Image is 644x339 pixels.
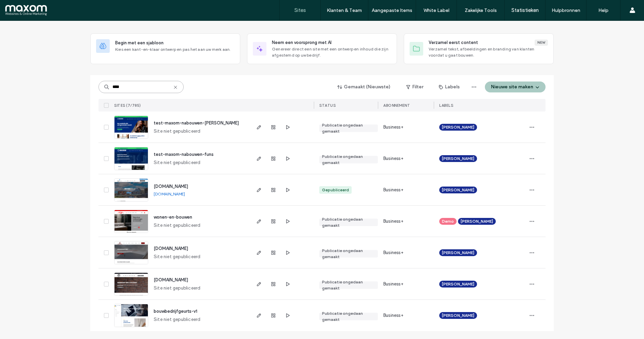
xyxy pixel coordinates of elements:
a: test-maxom-nabouwen-funs [154,152,214,157]
span: Business+ [383,281,403,288]
span: Business+ [383,155,403,162]
button: Gemaakt (Nieuwste) [332,82,397,92]
div: New [535,40,548,46]
span: Begin met een sjabloon [115,40,164,46]
a: [DOMAIN_NAME] [154,277,188,282]
label: Sites [294,7,306,13]
span: Sites (7/785) [114,103,141,108]
span: Business+ [383,124,403,131]
label: Klanten & Team [327,8,362,13]
span: [PERSON_NAME] [442,281,474,287]
div: Gepubliceerd [322,187,349,193]
span: LABELS [439,103,453,108]
span: [PERSON_NAME] [442,187,474,193]
span: Help [16,5,30,11]
span: [PERSON_NAME] [442,124,474,130]
span: [PERSON_NAME] [442,250,474,256]
span: Site niet gepubliceerd [154,285,200,292]
span: Business+ [383,249,403,256]
span: Site niet gepubliceerd [154,159,200,166]
span: Site niet gepubliceerd [154,316,200,323]
span: Business+ [383,312,403,319]
span: Verzamel eerst content [429,39,478,46]
a: [DOMAIN_NAME] [154,184,188,189]
span: [PERSON_NAME] [461,218,493,224]
button: Filter [399,82,430,92]
div: Publicatie ongedaan gemaakt [322,122,375,134]
div: Publicatie ongedaan gemaakt [322,216,375,229]
label: White Label [424,8,449,13]
label: Aangepaste Items [372,8,412,13]
div: Publicatie ongedaan gemaakt [322,153,375,166]
span: Abonnement [383,103,410,108]
span: Demo [442,218,454,224]
span: Site niet gepubliceerd [154,253,200,260]
div: Begin met een sjabloonKies een kant-en-klaar ontwerp en pas het aan uw merk aan. [90,33,240,64]
label: Zakelijke Tools [465,8,497,13]
label: Help [598,8,609,13]
div: Neem een voorsprong met AIGenereer direct een site met een ontwerp en inhoud die zijn afgestemd o... [247,33,397,64]
span: Verzamel tekst, afbeeldingen en branding van klanten voordat u gaat bouwen. [429,46,548,58]
div: Publicatie ongedaan gemaakt [322,310,375,323]
a: test-maxom-nabouwen-[PERSON_NAME] [154,120,239,126]
button: Labels [433,82,466,92]
a: wonen-en-bouwen [154,215,192,220]
span: Kies een kant-en-klaar ontwerp en pas het aan uw merk aan. [115,46,234,53]
div: Publicatie ongedaan gemaakt [322,279,375,291]
a: bouwbedrijfgeurts-v1 [154,309,197,314]
label: Hulpbronnen [552,8,580,13]
span: Business+ [383,187,403,193]
a: [DOMAIN_NAME] [154,246,188,251]
button: Nieuwe site maken [485,82,546,92]
span: STATUS [319,103,336,108]
div: Verzamel eerst contentNewVerzamel tekst, afbeeldingen en branding van klanten voordat u gaat bouwen. [404,33,554,64]
div: Publicatie ongedaan gemaakt [322,248,375,260]
label: Statistieken [511,7,539,13]
span: Site niet gepubliceerd [154,128,200,135]
span: [PERSON_NAME] [442,156,474,162]
span: Neem een voorsprong met AI [272,39,332,46]
a: [DOMAIN_NAME] [154,191,185,196]
span: Business+ [383,218,403,225]
span: Site niet gepubliceerd [154,222,200,229]
span: [PERSON_NAME] [442,312,474,319]
span: Genereer direct een site met een ontwerp en inhoud die zijn afgestemd op uw bedrijf. [272,46,391,58]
